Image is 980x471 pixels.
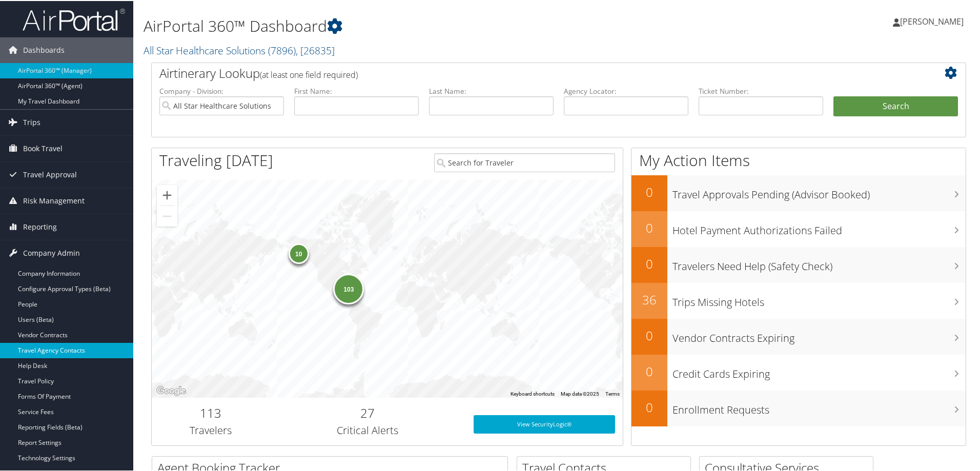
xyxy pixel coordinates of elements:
button: Zoom out [157,205,177,226]
h3: Critical Alerts [277,422,458,437]
label: First Name: [294,85,419,95]
h3: Hotel Payment Authorizations Failed [672,217,966,237]
a: 0Travelers Need Help (Safety Check) [631,246,966,282]
h2: 0 [631,182,667,200]
button: Zoom in [157,184,177,204]
a: [PERSON_NAME] [893,5,974,36]
h3: Enrollment Requests [672,397,966,416]
span: Book Travel [23,135,63,160]
img: airportal-logo.png [23,7,125,31]
span: Travel Approval [23,161,77,187]
h2: 113 [159,403,262,421]
a: Open this area in Google Maps (opens a new window) [154,383,188,397]
h2: Airtinerary Lookup [159,64,890,81]
h1: My Action Items [631,149,966,170]
a: 0Vendor Contracts Expiring [631,318,966,354]
h2: 27 [277,403,458,421]
span: Map data ©2025 [561,390,599,396]
a: View SecurityLogic® [474,414,615,433]
h2: 0 [631,398,667,415]
h3: Travel Approvals Pending (Advisor Booked) [672,181,966,201]
span: Trips [23,109,40,134]
span: Dashboards [23,36,65,62]
h3: Trips Missing Hotels [672,289,966,309]
a: 36Trips Missing Hotels [631,282,966,318]
h2: 36 [631,290,667,308]
button: Keyboard shortcuts [511,390,555,397]
input: Search for Traveler [434,152,615,171]
button: Search [833,95,958,116]
span: Reporting [23,213,57,239]
a: 0Credit Cards Expiring [631,354,966,390]
h3: Travelers [159,422,262,437]
div: 103 [333,272,364,303]
label: Ticket Number: [699,85,823,95]
span: , [ 26835 ] [296,43,335,56]
h1: AirPortal 360™ Dashboard [144,14,697,36]
h3: Credit Cards Expiring [672,361,966,380]
span: Company Admin [23,239,80,265]
a: All Star Healthcare Solutions [144,43,335,56]
h2: 0 [631,326,667,343]
a: 0Enrollment Requests [631,390,966,425]
h2: 0 [631,362,667,379]
label: Agency Locator: [564,85,688,95]
span: (at least one field required) [260,68,358,79]
h3: Vendor Contracts Expiring [672,325,966,344]
a: 0Travel Approvals Pending (Advisor Booked) [631,174,966,210]
h1: Traveling [DATE] [159,149,273,170]
span: ( 7896 ) [268,43,296,56]
img: Google [154,383,188,397]
label: Last Name: [429,85,554,95]
span: Risk Management [23,187,85,213]
label: Company - Division: [159,85,284,95]
span: [PERSON_NAME] [900,15,964,26]
h2: 0 [631,254,667,272]
a: 0Hotel Payment Authorizations Failed [631,210,966,246]
h2: 0 [631,218,667,236]
div: 10 [288,242,309,263]
a: Terms (opens in new tab) [605,390,620,396]
h3: Travelers Need Help (Safety Check) [672,253,966,273]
